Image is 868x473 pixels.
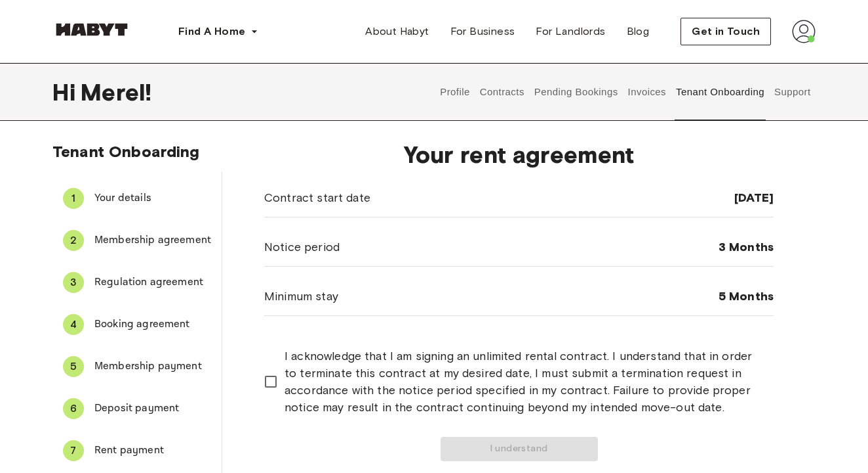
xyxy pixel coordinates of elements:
button: Tenant Onboarding [675,63,766,121]
div: 6 [63,398,84,419]
span: Your details [94,191,211,206]
span: Booking agreement [94,317,211,332]
span: Blog [627,24,650,39]
div: 6Deposit payment [52,393,222,424]
span: Membership payment [94,359,211,374]
button: Profile [439,63,472,121]
span: Contract start date [264,189,370,206]
span: Regulation agreement [94,275,211,290]
div: 5Membership payment [52,351,222,382]
div: 1 [63,188,84,209]
div: 4Booking agreement [52,309,222,340]
span: Merel ! [81,78,151,106]
div: 3 [63,272,84,293]
span: Tenant Onboarding [52,142,200,161]
button: Pending Bookings [532,63,620,121]
span: Rent payment [94,443,211,459]
img: avatar [792,20,816,43]
span: Minimum stay [264,288,338,305]
button: Support [772,63,812,121]
a: For Landlords [525,18,616,45]
span: Notice period [264,238,340,256]
div: 7Rent payment [52,435,222,466]
span: About Habyt [365,24,429,39]
a: About Habyt [355,18,439,45]
a: Blog [616,18,660,45]
span: Hi [52,78,81,106]
span: 5 Months [719,288,774,304]
img: Habyt [52,23,131,36]
button: Invoices [626,63,667,121]
span: For Business [450,24,515,39]
span: [DATE] [734,190,774,206]
div: 3Regulation agreement [52,267,222,298]
span: Your rent agreement [264,141,774,168]
a: For Business [440,18,526,45]
div: user profile tabs [435,63,816,121]
span: Find A Home [178,24,245,39]
span: Get in Touch [692,24,760,39]
div: 2Membership agreement [52,225,222,256]
div: 7 [63,440,84,461]
button: Find A Home [168,18,269,45]
span: I acknowledge that I am signing an unlimited rental contract. I understand that in order to termi... [285,348,763,416]
div: 2 [63,230,84,251]
span: 3 Months [719,239,774,255]
div: 4 [63,314,84,335]
div: 5 [63,356,84,377]
div: 1Your details [52,183,222,214]
button: Get in Touch [681,18,771,45]
span: Deposit payment [94,401,211,417]
span: Membership agreement [94,233,211,248]
button: Contracts [478,63,526,121]
span: For Landlords [536,24,605,39]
